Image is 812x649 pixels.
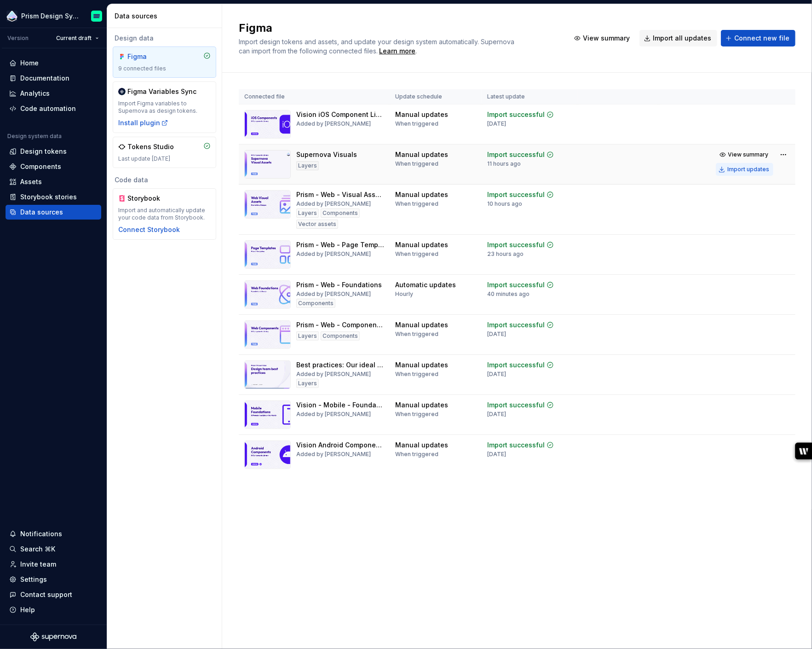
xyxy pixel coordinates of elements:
a: Learn more [379,46,415,56]
button: Connect new file [721,30,795,46]
div: Tokens Studio [127,142,174,151]
div: 11 hours ago [487,160,521,168]
div: [DATE] [487,330,506,338]
div: Manual updates [395,240,448,249]
div: When triggered [395,371,438,378]
div: Supernova Visuals [296,150,357,159]
h2: Figma [239,21,559,35]
div: Automatic updates [395,280,456,290]
div: Vision - Mobile - Foundation [296,400,384,410]
div: Design system data [7,133,62,140]
div: When triggered [395,250,438,258]
span: . [378,48,417,55]
div: When triggered [395,200,438,208]
button: Help [6,603,101,617]
div: Figma Variables Sync [127,87,196,96]
div: Figma [127,52,172,61]
div: Added by [PERSON_NAME] [296,411,371,418]
div: Vision iOS Component Library [296,110,384,119]
div: Prism Design System [21,12,80,21]
th: Update schedule [390,89,482,104]
div: 9 connected files [118,65,211,72]
span: View summary [728,151,769,158]
div: Best practices: Our ideal working ways [296,360,384,370]
div: Added by [PERSON_NAME] [296,200,371,208]
div: Version [7,35,29,42]
img: Emiliano Rodriguez [91,11,102,22]
button: Search ⌘K [6,542,101,556]
button: Current draft [52,32,103,45]
div: Components [20,162,61,171]
div: Search ⌘K [20,545,55,554]
div: [DATE] [487,120,506,127]
div: Home [20,58,39,68]
div: Import successful [487,320,545,330]
a: Figma9 connected files [113,46,216,78]
div: Import updates [727,166,769,173]
div: Manual updates [395,400,448,410]
div: Import Figma variables to Supernova as design tokens. [118,100,211,115]
div: Import successful [487,240,545,249]
div: Prism - Web - Foundations [296,280,382,290]
div: Prism - Web - Visual Assets [296,190,384,199]
a: StorybookImport and automatically update your code data from Storybook.Connect Storybook [113,188,216,240]
div: Layers [296,331,319,341]
div: Storybook stories [20,192,77,202]
button: Connect Storybook [118,225,180,234]
div: Vector assets [296,220,338,229]
div: [DATE] [487,411,506,418]
div: Notifications [20,529,62,539]
div: Manual updates [395,150,448,159]
div: Import successful [487,150,545,159]
span: Import all updates [653,34,711,43]
div: Contact support [20,590,72,599]
button: Prism Design SystemEmiliano Rodriguez [2,6,105,26]
div: Components [296,299,335,308]
div: Import and automatically update your code data from Storybook. [118,207,211,221]
div: 40 minutes ago [487,290,530,298]
div: Added by [PERSON_NAME] [296,120,371,127]
div: When triggered [395,160,438,168]
div: Layers [296,209,319,218]
div: Added by [PERSON_NAME] [296,451,371,458]
div: Layers [296,161,319,170]
div: Components [321,209,360,218]
div: Assets [20,177,42,186]
img: 106765b7-6fc4-4b5d-8be0-32f944830029.png [6,11,17,22]
a: Data sources [6,205,101,220]
div: Import successful [487,110,545,119]
div: Components [321,331,360,341]
div: Import successful [487,280,545,290]
div: Data sources [115,12,218,21]
div: [DATE] [487,371,506,378]
button: Import all updates [639,30,717,46]
div: Invite team [20,560,56,569]
button: View summary [716,148,773,161]
button: View summary [570,30,636,46]
div: When triggered [395,411,438,418]
div: Settings [20,575,47,584]
div: When triggered [395,330,438,338]
a: Components [6,159,101,174]
a: Analytics [6,86,101,101]
div: Import successful [487,190,545,199]
span: Current draft [56,35,92,42]
div: Import successful [487,440,545,450]
th: Latest update [482,89,577,104]
div: Added by [PERSON_NAME] [296,290,371,298]
div: Last update [DATE] [118,155,211,162]
div: Manual updates [395,440,448,450]
div: [DATE] [487,451,506,458]
div: Prism - Web - Page Templates [296,240,384,249]
a: Assets [6,174,101,189]
span: View summary [583,34,630,43]
div: Design tokens [20,147,67,156]
div: Code data [113,175,216,185]
span: Import design tokens and assets, and update your design system automatically. Supernova can impor... [239,38,516,55]
button: Import updates [716,163,773,176]
svg: Supernova Logo [30,632,76,642]
span: Connect new file [734,34,789,43]
a: Home [6,56,101,70]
